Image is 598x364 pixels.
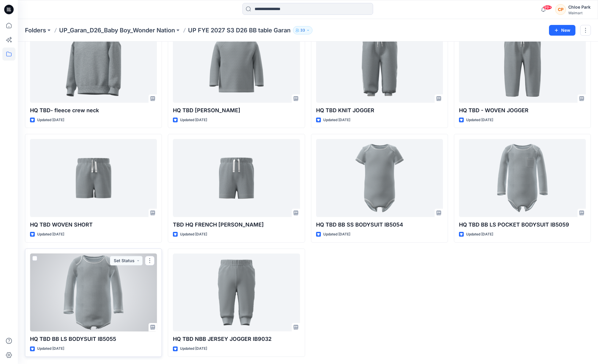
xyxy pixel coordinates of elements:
[466,117,493,123] p: Updated [DATE]
[173,254,300,332] a: HQ TBD NBB JERSEY JOGGER IB9032
[30,335,157,343] p: HQ TBD BB LS BODYSUIT IB5055
[37,346,64,352] p: Updated [DATE]
[316,106,443,115] p: HQ TBD KNIT JOGGER
[293,26,313,34] button: 33
[25,26,46,34] a: Folders
[316,221,443,229] p: HQ TBD BB SS BODYSUIT IB5054
[30,106,157,115] p: HQ TBD- fleece crew neck
[180,231,207,238] p: Updated [DATE]
[173,139,300,217] a: TBD HQ FRENCH TERRY SHORT
[316,139,443,217] a: HQ TBD BB SS BODYSUIT IB5054
[173,25,300,103] a: HQ TBD LS RAGLEN
[173,221,300,229] p: TBD HQ FRENCH [PERSON_NAME]
[59,26,175,34] a: UP_Garan_D26_Baby Boy_Wonder Nation
[555,4,566,15] div: CP
[568,11,591,15] div: Walmart
[568,4,591,11] div: Chloe Park
[300,27,305,34] p: 33
[180,346,207,352] p: Updated [DATE]
[549,25,575,36] button: New
[459,139,586,217] a: HQ TBD BB LS POCKET BODYSUIT IB5059
[180,117,207,123] p: Updated [DATE]
[316,25,443,103] a: HQ TBD KNIT JOGGER
[37,231,64,238] p: Updated [DATE]
[459,106,586,115] p: HQ TBD - WOVEN JOGGER
[30,139,157,217] a: HQ TBD WOVEN SHORT
[188,26,291,34] p: UP FYE 2027 S3 D26 BB table Garan
[459,25,586,103] a: HQ TBD - WOVEN JOGGER
[323,231,350,238] p: Updated [DATE]
[466,231,493,238] p: Updated [DATE]
[543,5,552,10] span: 99+
[173,106,300,115] p: HQ TBD [PERSON_NAME]
[459,221,586,229] p: HQ TBD BB LS POCKET BODYSUIT IB5059
[323,117,350,123] p: Updated [DATE]
[173,335,300,343] p: HQ TBD NBB JERSEY JOGGER IB9032
[37,117,64,123] p: Updated [DATE]
[30,221,157,229] p: HQ TBD WOVEN SHORT
[30,254,157,332] a: HQ TBD BB LS BODYSUIT IB5055
[30,25,157,103] a: HQ TBD- fleece crew neck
